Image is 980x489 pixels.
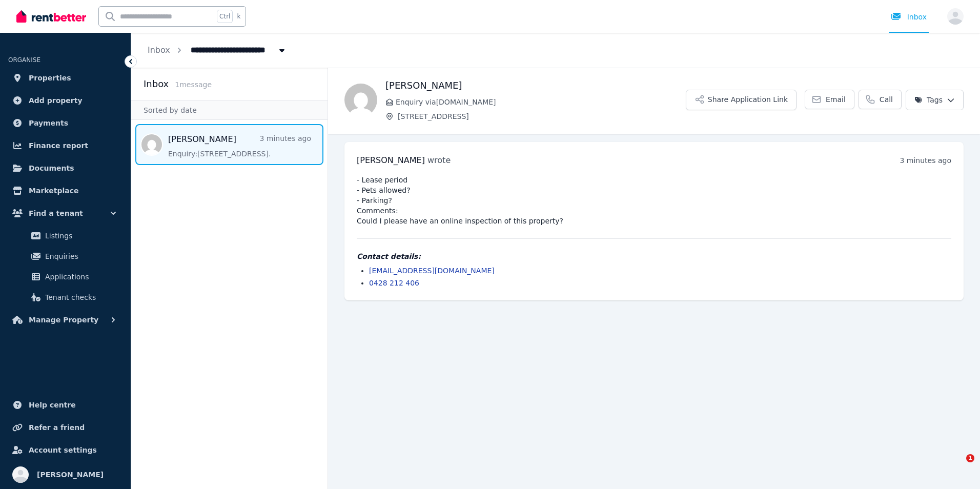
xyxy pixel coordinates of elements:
[900,156,951,165] time: 3 minutes ago
[12,287,118,308] a: Tenant checks
[29,117,68,129] span: Payments
[29,207,83,219] span: Find a tenant
[217,10,233,23] span: Ctrl
[945,454,970,479] iframe: Intercom live chat
[29,72,71,84] span: Properties
[8,113,122,133] a: Payments
[385,78,686,93] h1: [PERSON_NAME]
[8,90,122,111] a: Add property
[29,314,98,326] span: Manage Property
[29,421,85,434] span: Refer a friend
[966,454,974,462] span: 1
[29,185,78,197] span: Marketplace
[29,444,97,456] span: Account settings
[427,155,451,165] span: wrote
[686,90,797,110] button: Share Application Link
[37,468,104,481] span: [PERSON_NAME]
[8,395,122,415] a: Help centre
[8,417,122,438] a: Refer a friend
[357,155,425,165] span: [PERSON_NAME]
[45,291,114,303] span: Tenant checks
[16,9,86,24] img: RentBetter
[45,271,114,283] span: Applications
[8,440,122,460] a: Account settings
[144,77,169,91] h2: Inbox
[29,139,88,152] span: Finance report
[891,12,927,22] div: Inbox
[8,180,122,201] a: Marketplace
[906,90,964,110] button: Tags
[8,203,122,223] button: Find a tenant
[175,80,212,89] span: 1 message
[29,94,83,107] span: Add property
[8,310,122,330] button: Manage Property
[398,111,686,121] span: [STREET_ADDRESS]
[29,399,76,411] span: Help centre
[880,94,893,105] span: Call
[131,100,328,120] div: Sorted by date
[369,279,419,287] a: 0428 212 406
[914,95,943,105] span: Tags
[45,230,114,242] span: Listings
[357,251,951,261] h4: Contact details:
[45,250,114,262] span: Enquiries
[12,267,118,287] a: Applications
[12,226,118,246] a: Listings
[8,56,40,64] span: ORGANISE
[8,158,122,178] a: Documents
[131,120,328,169] nav: Message list
[805,90,854,109] a: Email
[826,94,846,105] span: Email
[344,84,377,116] img: Susan Nichols
[237,12,240,21] span: k
[357,175,951,226] pre: - Lease period - Pets allowed? - Parking? Comments: Could I please have an online inspection of t...
[12,246,118,267] a: Enquiries
[8,135,122,156] a: Finance report
[131,33,303,68] nav: Breadcrumb
[29,162,74,174] span: Documents
[8,68,122,88] a: Properties
[168,133,311,159] a: [PERSON_NAME]3 minutes agoEnquiry:[STREET_ADDRESS].
[148,45,170,55] a: Inbox
[859,90,902,109] a: Call
[396,97,686,107] span: Enquiry via [DOMAIN_NAME]
[369,267,495,275] a: [EMAIL_ADDRESS][DOMAIN_NAME]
